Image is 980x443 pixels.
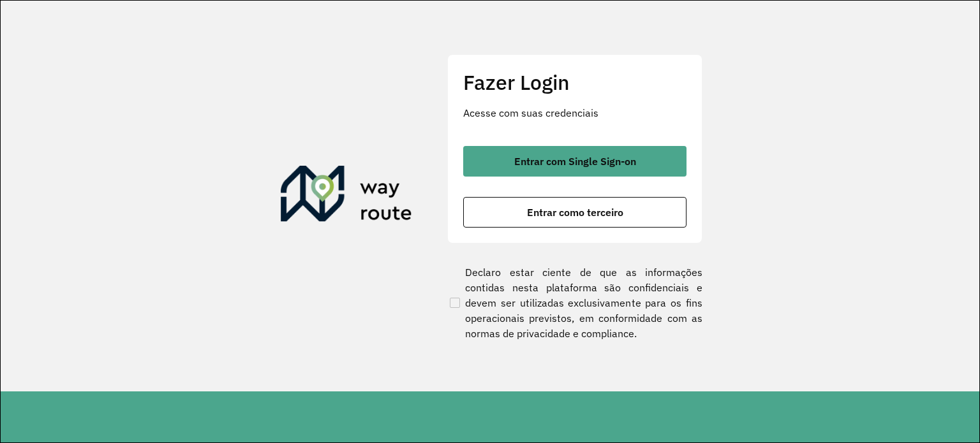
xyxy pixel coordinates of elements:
span: Entrar como terceiro [527,207,623,217]
span: Entrar com Single Sign-on [514,156,636,166]
label: Declaro estar ciente de que as informações contidas nesta plataforma são confidenciais e devem se... [447,265,702,341]
button: button [463,197,687,228]
p: Acesse com suas credenciais [463,105,687,120]
img: Roteirizador AmbevTech [281,166,412,227]
h2: Fazer Login [463,70,687,94]
button: button [463,146,687,177]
